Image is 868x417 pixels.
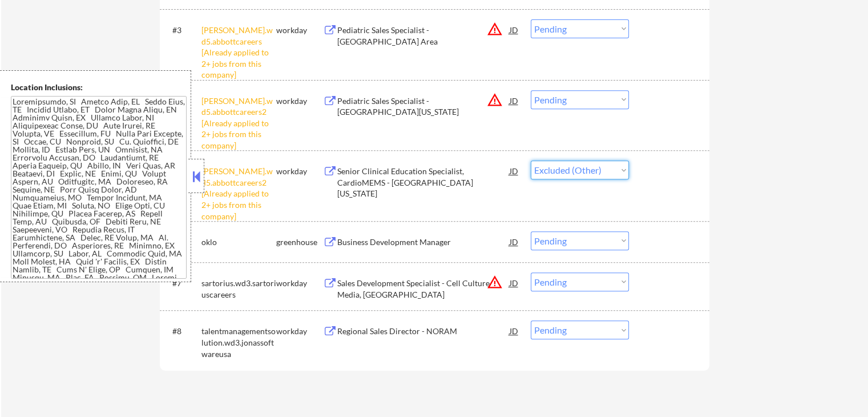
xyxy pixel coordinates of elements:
div: greenhouse [276,236,323,248]
div: #8 [172,326,192,337]
div: [PERSON_NAME].wd5.abbottcareers2 [Already applied to 2+ jobs from this company] [201,95,276,151]
div: talentmanagementsolution.wd3.jonassoftwareusa [201,326,276,359]
div: workday [276,25,323,36]
div: JD [508,161,520,181]
div: #7 [172,278,192,289]
div: JD [508,320,520,341]
div: JD [508,90,520,111]
div: JD [508,231,520,252]
div: oklo [201,236,276,248]
div: [PERSON_NAME].wd5.abbottcareers [Already applied to 2+ jobs from this company] [201,25,276,81]
div: workday [276,95,323,107]
div: Sales Development Specialist - Cell Culture Media, [GEOGRAPHIC_DATA] [337,278,510,300]
div: Location Inclusions: [11,82,187,93]
div: JD [508,19,520,40]
button: warning_amber [487,92,503,108]
div: Pediatric Sales Specialist - [GEOGRAPHIC_DATA][US_STATE] [337,95,510,118]
div: Business Development Manager [337,236,510,248]
div: JD [508,272,520,293]
div: Pediatric Sales Specialist - [GEOGRAPHIC_DATA] Area [337,25,510,47]
div: workday [276,326,323,337]
div: Regional Sales Director - NORAM [337,326,510,337]
button: warning_amber [487,21,503,37]
button: warning_amber [487,274,503,290]
div: Senior Clinical Education Specialist, CardioMEMS - [GEOGRAPHIC_DATA][US_STATE] [337,166,510,199]
div: [PERSON_NAME].wd5.abbottcareers2 [Already applied to 2+ jobs from this company] [201,166,276,222]
div: #3 [172,25,192,36]
div: workday [276,278,323,289]
div: sartorius.wd3.sartoriuscareers [201,278,276,300]
div: workday [276,166,323,177]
